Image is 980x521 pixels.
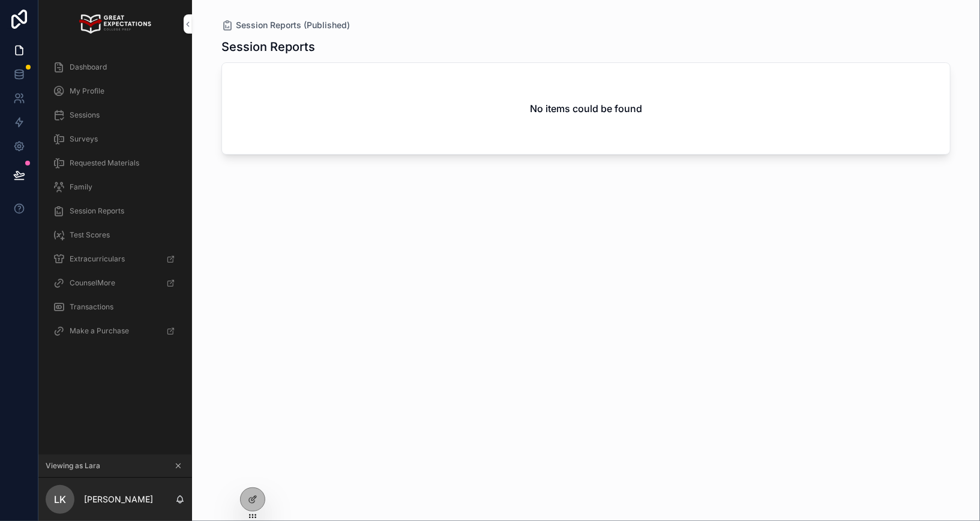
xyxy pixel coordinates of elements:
span: Session Reports [70,206,124,216]
a: Transactions [46,296,185,318]
a: Extracurriculars [46,248,185,270]
span: LK [54,492,66,507]
a: Make a Purchase [46,320,185,342]
span: Family [70,182,92,192]
span: Requested Materials [70,158,139,168]
span: Session Reports (Published) [236,19,350,31]
a: Family [46,176,185,198]
a: Surveys [46,128,185,150]
span: Transactions [70,302,113,312]
div: scrollable content [38,48,192,357]
h1: Session Reports [221,38,315,55]
a: Sessions [46,104,185,126]
span: Make a Purchase [70,326,129,336]
img: App logo [79,14,151,34]
a: Session Reports [46,200,185,222]
p: [PERSON_NAME] [84,493,153,505]
a: Session Reports (Published) [221,19,350,31]
span: Sessions [70,110,100,120]
span: Test Scores [70,230,110,240]
span: Extracurriculars [70,254,125,264]
span: CounselMore [70,278,115,288]
span: Dashboard [70,62,107,72]
span: Surveys [70,134,98,144]
a: Requested Materials [46,152,185,174]
a: Dashboard [46,56,185,78]
a: CounselMore [46,272,185,294]
span: Viewing as Lara [46,461,100,471]
h2: No items could be found [530,101,642,116]
span: My Profile [70,86,104,96]
a: Test Scores [46,224,185,246]
a: My Profile [46,80,185,102]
